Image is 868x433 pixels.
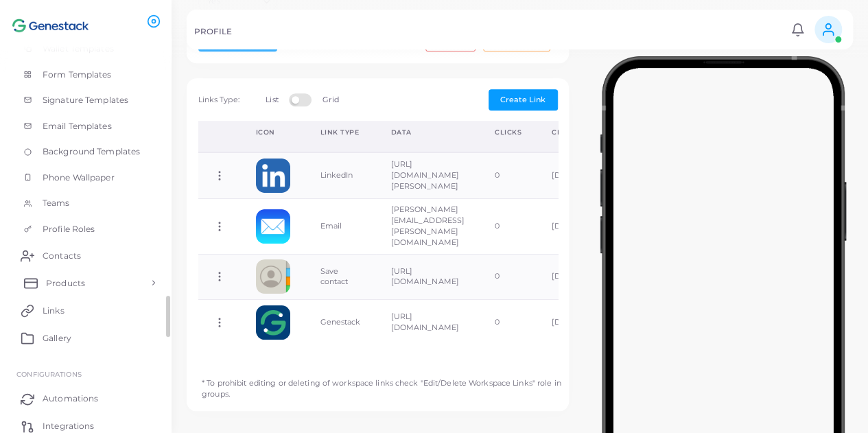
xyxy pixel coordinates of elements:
div: Icon [256,128,290,137]
div: Clicks [495,128,521,137]
td: [DATE] [537,300,602,345]
label: Grid [322,95,338,106]
span: Email Templates [43,120,112,132]
span: Form Templates [43,69,112,81]
a: Gallery [10,324,161,351]
span: Configurations [16,370,82,378]
span: Links Type: [198,95,239,104]
span: Gallery [43,332,71,344]
a: Signature Templates [10,87,161,113]
img: email.png [256,209,290,244]
a: Teams [10,190,161,216]
h5: PROFILE [194,27,232,36]
span: Create Link [500,95,546,104]
label: List [266,95,278,106]
td: 0 [480,300,537,345]
td: [DATE] [537,152,602,198]
a: Form Templates [10,62,161,88]
td: 0 [480,198,537,254]
div: Link Type [320,128,361,137]
span: Links [43,305,64,317]
a: Automations [10,385,161,412]
span: Teams [43,197,70,209]
td: [URL][DOMAIN_NAME][PERSON_NAME] [376,152,480,198]
a: Profile Roles [10,216,161,242]
a: Wallet Templates [10,36,161,62]
span: Background Templates [43,145,140,158]
td: [PERSON_NAME][EMAIL_ADDRESS][PERSON_NAME][DOMAIN_NAME] [376,198,480,254]
td: Save contact [305,254,376,300]
span: Integrations [43,420,94,432]
a: Links [10,296,161,324]
span: Automations [43,393,98,405]
a: Background Templates [10,139,161,165]
span: Wallet Templates [43,43,114,55]
a: Contacts [10,242,161,269]
img: 2iusyd9yX9xG8scG0ppa5dT7lpGN0bYk-1758226529320.png [256,305,290,340]
td: [DATE] [537,254,602,300]
td: [URL][DOMAIN_NAME] [376,254,480,300]
td: 0 [480,152,537,198]
a: Products [10,269,161,296]
span: Profile Roles [43,223,95,235]
td: Genestack [305,300,376,345]
div: Data [391,128,465,137]
span: Phone Wallpaper [43,172,115,184]
td: Email [305,198,376,254]
span: Contacts [43,250,81,262]
a: Phone Wallpaper [10,165,161,191]
img: logo [12,13,89,38]
th: Action [198,122,241,153]
p: * To prohibit editing or deleting of workspace links check "Edit/Delete Workspace Links" role in ... [191,366,565,400]
td: 0 [480,254,537,300]
img: contactcard.png [256,259,290,294]
span: Products [46,277,85,290]
span: Signature Templates [43,94,128,106]
a: Email Templates [10,113,161,139]
td: [DATE] [537,198,602,254]
button: Create Link [489,89,558,110]
img: linkedin.png [256,159,290,193]
td: [URL][DOMAIN_NAME] [376,300,480,345]
div: Created [552,128,587,137]
td: LinkedIn [305,152,376,198]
